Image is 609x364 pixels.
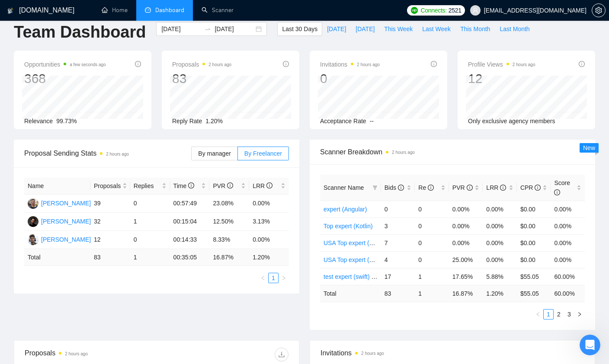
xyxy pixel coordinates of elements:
[106,152,129,156] time: 2 hours ago
[551,285,585,302] td: 60.00 %
[324,184,364,191] span: Scanner Name
[520,184,541,191] span: CPR
[415,285,449,302] td: 1
[253,182,272,189] span: LRR
[94,181,121,191] span: Proposals
[517,234,551,251] td: $0.00
[209,213,249,231] td: 12.50%
[279,273,289,283] button: right
[449,251,483,268] td: 25.00%
[320,147,585,157] span: Scanner Breakdown
[324,273,391,280] a: test expert (swift) [DATE]
[41,235,91,244] div: [PERSON_NAME]
[551,234,585,251] td: 0.00%
[145,7,151,13] span: dashboard
[460,24,490,34] span: This Month
[449,217,483,234] td: 0.00%
[517,268,551,285] td: $55.05
[260,275,266,281] span: left
[579,61,585,67] span: info-circle
[554,189,560,195] span: info-circle
[533,309,543,319] button: left
[449,268,483,285] td: 17.65%
[592,7,606,14] a: setting
[173,182,194,189] span: Time
[420,6,446,15] span: Connects:
[381,251,415,268] td: 4
[483,251,517,268] td: 0.00%
[468,59,535,70] span: Profile Views
[411,7,418,14] img: upwork-logo.png
[517,217,551,234] td: $0.00
[204,26,211,32] span: to
[202,6,234,14] a: searchScanner
[543,309,554,319] li: 1
[449,234,483,251] td: 0.00%
[327,24,346,34] span: [DATE]
[449,201,483,217] td: 0.00%
[381,201,415,217] td: 0
[324,256,392,263] a: USA Top expert (Angular)
[422,24,451,34] span: Last Week
[428,185,434,191] span: info-circle
[384,24,413,34] span: This Week
[551,201,585,217] td: 0.00%
[90,231,130,249] td: 12
[381,234,415,251] td: 7
[320,285,381,302] td: Total
[282,24,317,34] span: Last 30 Days
[417,22,455,36] button: Last Week
[41,217,91,226] div: [PERSON_NAME]
[351,22,379,36] button: [DATE]
[172,70,231,87] div: 83
[24,148,191,159] span: Proposal Sending Stats
[324,206,367,213] a: expert (Angular)
[517,201,551,217] td: $0.00
[170,213,210,231] td: 00:15:04
[249,213,289,231] td: 3.13%
[213,182,233,189] span: PVR
[266,182,272,188] span: info-circle
[28,216,38,227] img: DH
[275,351,288,358] span: download
[172,59,231,70] span: Proposals
[41,198,91,208] div: [PERSON_NAME]
[468,70,535,87] div: 12
[24,249,90,266] td: Total
[28,199,91,206] a: SA[PERSON_NAME]
[209,249,249,266] td: 16.87 %
[172,118,202,125] span: Reply Rate
[392,150,415,155] time: 2 hours ago
[554,310,564,319] a: 2
[361,351,384,356] time: 2 hours ago
[468,118,555,125] span: Only exclusive agency members
[134,181,160,191] span: Replies
[275,348,288,361] button: download
[324,223,373,230] a: Top expert (Kotlin)
[486,184,506,191] span: LRR
[535,185,541,191] span: info-circle
[517,285,551,302] td: $ 55.05
[130,249,170,266] td: 1
[551,217,585,234] td: 0.00%
[415,251,449,268] td: 0
[483,268,517,285] td: 5.88%
[130,213,170,231] td: 1
[320,118,366,125] span: Acceptance Rate
[554,309,564,319] li: 2
[500,185,506,191] span: info-circle
[320,59,380,70] span: Invitations
[592,3,606,17] button: setting
[372,185,378,190] span: filter
[102,6,128,14] a: homeHome
[592,7,605,14] span: setting
[513,62,535,67] time: 2 hours ago
[385,184,404,191] span: Bids
[209,231,249,249] td: 8.33%
[418,184,434,191] span: Re
[415,234,449,251] td: 0
[415,201,449,217] td: 0
[161,24,201,34] input: Start date
[535,312,541,317] span: left
[28,217,91,224] a: DH[PERSON_NAME]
